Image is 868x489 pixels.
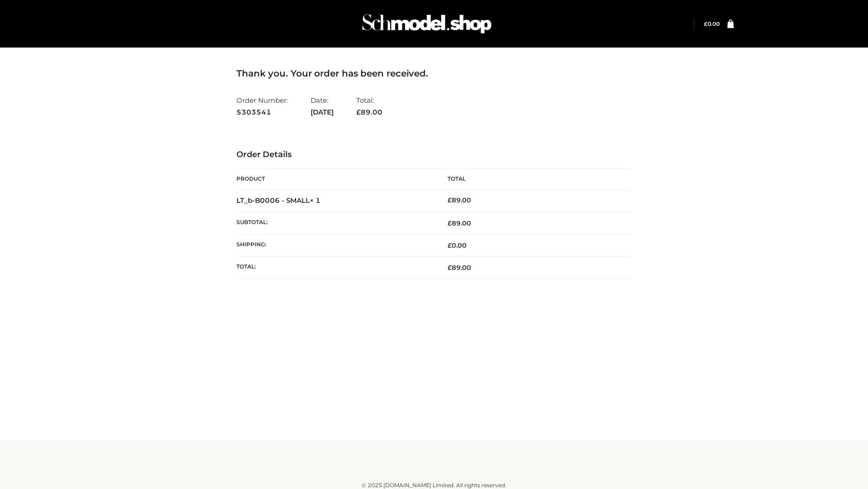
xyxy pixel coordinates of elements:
li: Total: [356,92,382,120]
strong: [DATE] [311,106,334,118]
span: £ [448,264,452,272]
span: £ [448,196,452,204]
th: Shipping: [236,235,434,257]
bdi: 0.00 [448,241,467,249]
strong: 5303541 [236,106,288,118]
img: Schmodel Admin 964 [359,6,495,42]
th: Total [434,169,632,189]
strong: × 1 [310,196,321,205]
li: Order Number: [236,92,288,120]
span: 89.00 [356,108,382,116]
strong: LT_b-B0006 - SMALL [236,196,321,205]
span: £ [704,20,708,27]
bdi: 89.00 [448,196,471,204]
th: Product [236,169,434,189]
h3: Thank you. Your order has been received. [236,68,632,79]
a: £0.00 [704,20,720,27]
th: Total: [236,257,434,279]
th: Subtotal: [236,212,434,234]
span: £ [448,219,452,227]
span: 89.00 [448,219,471,227]
li: Date: [311,92,334,120]
h3: Order Details [236,150,632,160]
span: £ [356,108,361,116]
bdi: 0.00 [704,20,720,27]
span: 89.00 [448,264,471,272]
span: £ [448,241,452,249]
